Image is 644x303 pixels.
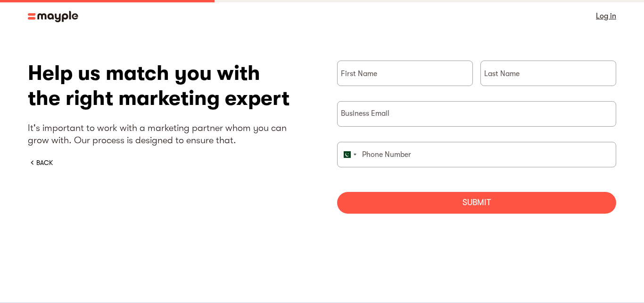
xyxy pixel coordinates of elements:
div: Pakistan (‫پاکستان‬‎): +92 [338,142,359,167]
div: BACK [36,158,53,167]
a: Log in [596,9,616,23]
input: Phone Number [337,142,616,167]
form: briefForm [337,61,616,214]
p: It's important to work with a marketing partner whom you can grow with. Our process is designed t... [28,122,307,147]
h1: Help us match you with the right marketing expert [28,61,307,111]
